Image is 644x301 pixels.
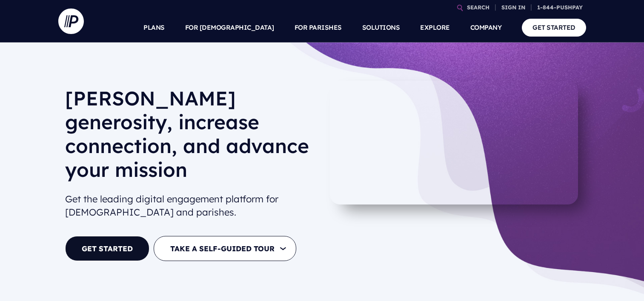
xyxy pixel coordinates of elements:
[470,13,502,43] a: COMPANY
[185,13,274,43] a: FOR [DEMOGRAPHIC_DATA]
[420,13,450,43] a: EXPLORE
[295,13,342,43] a: FOR PARISHES
[362,13,400,43] a: SOLUTIONS
[143,13,165,43] a: PLANS
[65,86,315,188] h1: [PERSON_NAME] generosity, increase connection, and advance your mission
[65,236,149,261] a: GET STARTED
[522,19,586,36] a: GET STARTED
[65,189,315,222] h2: Get the leading digital engagement platform for [DEMOGRAPHIC_DATA] and parishes.
[154,236,296,261] button: TAKE A SELF-GUIDED TOUR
